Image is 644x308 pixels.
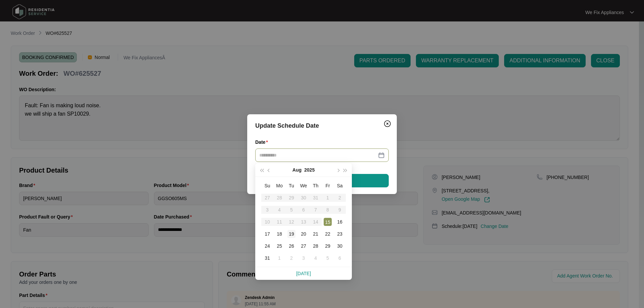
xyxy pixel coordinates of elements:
[255,139,271,145] label: Date
[310,252,322,264] td: 2025-09-04
[310,240,322,252] td: 2025-08-28
[287,242,296,250] div: 26
[259,151,377,159] input: Date
[383,120,391,128] img: closeCircle
[322,228,334,240] td: 2025-08-22
[310,228,322,240] td: 2025-08-21
[263,230,271,238] div: 17
[273,180,285,192] th: Mo
[275,254,283,262] div: 1
[336,218,344,226] div: 16
[298,252,310,264] td: 2025-09-03
[334,228,346,240] td: 2025-08-23
[292,163,302,177] button: Aug
[287,254,296,262] div: 2
[322,240,334,252] td: 2025-08-29
[324,218,332,226] div: 15
[261,252,273,264] td: 2025-08-31
[298,180,310,192] th: We
[285,240,298,252] td: 2025-08-26
[312,230,320,238] div: 21
[261,228,273,240] td: 2025-08-17
[324,242,332,250] div: 29
[263,254,271,262] div: 31
[273,240,285,252] td: 2025-08-25
[273,252,285,264] td: 2025-09-01
[334,216,346,228] td: 2025-08-16
[275,242,283,250] div: 25
[298,228,310,240] td: 2025-08-20
[322,180,334,192] th: Fr
[334,252,346,264] td: 2025-09-06
[285,252,298,264] td: 2025-09-02
[334,240,346,252] td: 2025-08-30
[300,230,308,238] div: 20
[312,254,320,262] div: 4
[304,163,315,177] button: 2025
[336,230,344,238] div: 23
[334,180,346,192] th: Sa
[382,118,393,129] button: Close
[322,216,334,228] td: 2025-08-15
[261,240,273,252] td: 2025-08-24
[324,230,332,238] div: 22
[263,242,271,250] div: 24
[285,228,298,240] td: 2025-08-19
[287,230,296,238] div: 19
[336,242,344,250] div: 30
[298,240,310,252] td: 2025-08-27
[300,254,308,262] div: 3
[255,121,389,130] div: Update Schedule Date
[261,180,273,192] th: Su
[285,180,298,192] th: Tu
[324,254,332,262] div: 5
[312,242,320,250] div: 28
[300,242,308,250] div: 27
[275,230,283,238] div: 18
[310,180,322,192] th: Th
[322,252,334,264] td: 2025-09-05
[296,271,311,276] a: [DATE]
[273,228,285,240] td: 2025-08-18
[336,254,344,262] div: 6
